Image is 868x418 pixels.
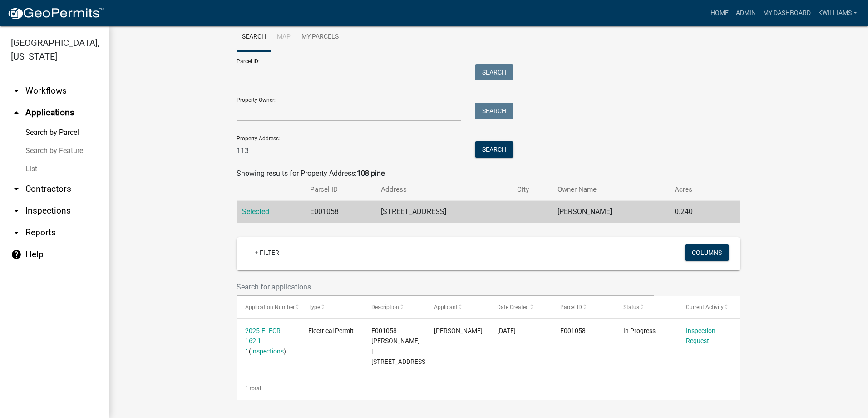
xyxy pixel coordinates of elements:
[475,141,513,158] button: Search
[488,296,552,318] datatable-header-cell: Date Created
[686,327,715,345] a: Inspection Request
[475,103,513,119] button: Search
[251,348,284,355] a: Inspections
[434,327,483,334] span: Donald Cardina
[475,64,513,80] button: Search
[552,179,669,200] th: Owner Name
[245,326,291,357] div: ( )
[237,296,300,318] datatable-header-cell: Application Number
[552,296,615,318] datatable-header-cell: Parcel ID
[425,296,488,318] datatable-header-cell: Applicant
[237,377,740,400] div: 1 total
[245,304,295,310] span: Application Number
[759,5,814,22] a: My Dashboard
[552,201,669,223] td: [PERSON_NAME]
[11,249,22,260] i: help
[434,304,458,310] span: Applicant
[300,296,363,318] datatable-header-cell: Type
[560,304,582,310] span: Parcel ID
[669,179,721,200] th: Acres
[11,184,22,194] i: arrow_drop_down
[363,296,426,318] datatable-header-cell: Description
[623,304,639,310] span: Status
[305,179,375,200] th: Parcel ID
[237,168,740,179] div: Showing results for Property Address:
[11,85,22,96] i: arrow_drop_down
[814,5,861,22] a: kwilliams
[732,5,759,22] a: Admin
[242,207,269,216] a: Selected
[11,205,22,216] i: arrow_drop_down
[308,327,354,334] span: Electrical Permit
[305,201,375,223] td: E001058
[237,23,271,52] a: Search
[497,327,516,334] span: 03/20/2025
[560,327,586,334] span: E001058
[497,304,529,310] span: Date Created
[375,201,512,223] td: [STREET_ADDRESS]
[11,227,22,238] i: arrow_drop_down
[11,107,22,118] i: arrow_drop_up
[375,179,512,200] th: Address
[686,304,724,310] span: Current Activity
[371,304,399,310] span: Description
[237,278,654,296] input: Search for applications
[669,201,721,223] td: 0.240
[308,304,320,310] span: Type
[371,327,427,365] span: E001058 | GARCIA JOANNA | 180 Masters Way
[247,244,286,261] a: + Filter
[707,5,732,22] a: Home
[685,244,729,261] button: Columns
[357,169,385,178] strong: 108 pine
[512,179,552,200] th: City
[296,23,344,52] a: My Parcels
[623,327,656,334] span: In Progress
[245,327,282,355] a: 2025-ELECR-162 1 1
[677,296,740,318] datatable-header-cell: Current Activity
[615,296,678,318] datatable-header-cell: Status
